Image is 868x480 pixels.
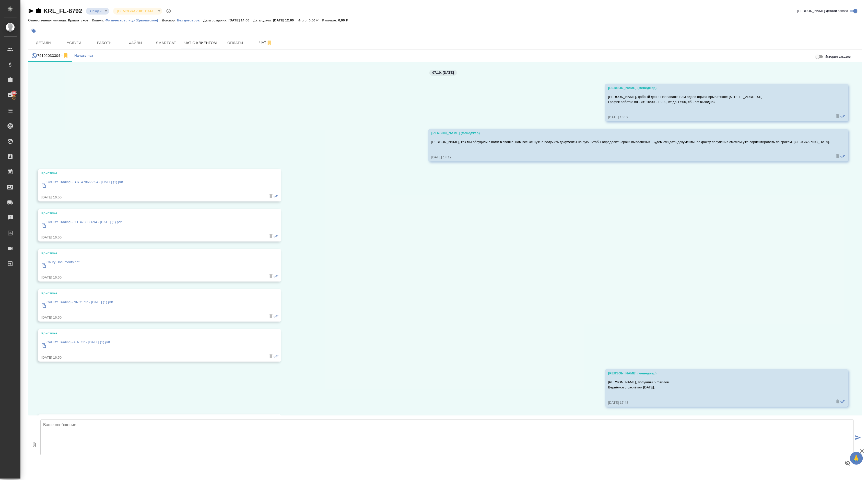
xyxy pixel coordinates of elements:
[431,131,830,136] div: [PERSON_NAME] (менеджер)
[28,49,862,62] div: simple tabs example
[105,18,162,22] a: Физическое лицо (Крылатское)
[46,300,113,305] p: CAURY Trading - NNC1 ctc - [DATE] (1).pdf
[608,85,830,91] div: [PERSON_NAME] (менеджер)
[36,8,42,14] button: Скопировать ссылку
[229,18,253,22] p: [DATE] 14:00
[62,40,86,46] span: Услуги
[852,453,861,464] span: 🙏
[41,171,263,176] div: Кристина
[608,371,830,376] div: [PERSON_NAME] (менеджер)
[177,18,204,22] p: Без договора
[113,8,162,15] div: Создан
[842,457,854,469] button: Предпросмотр
[116,9,156,13] button: [DEMOGRAPHIC_DATA]
[253,18,273,22] p: Дата сдачи:
[432,70,454,75] p: 07.10, [DATE]
[41,258,263,272] a: Caury Documents.pdf
[41,315,263,320] div: [DATE] 16:50
[68,18,92,22] p: Крылатское
[92,18,105,22] p: Клиент:
[46,180,123,185] p: CAURY Trading - B.R. #78666694 - [DATE] (1).pdf
[431,155,830,160] div: [DATE] 14:19
[72,49,96,62] button: Начать чат
[825,54,851,59] span: История заказов
[165,8,172,14] button: Доп статусы указывают на важность/срочность заказа
[41,235,263,240] div: [DATE] 16:50
[309,18,322,22] p: 0,00 ₽
[92,40,117,46] span: Работы
[41,211,263,216] div: Кристина
[41,251,263,256] div: Кристина
[254,40,278,46] span: Чат
[28,25,39,36] button: Добавить тэг
[298,18,309,22] p: Итого:
[431,140,830,145] p: [PERSON_NAME], как мы обсудили с вами в звонке, нам все же нужно получить документы на руки, чтоб...
[43,7,82,14] a: KRL_FL-8792
[608,94,830,105] p: [PERSON_NAME], добрый день! Направляю Вам адрес офиса Крылатское: [STREET_ADDRESS] График работы:...
[28,8,34,14] button: Скопировать ссылку для ЯМессенджера
[203,18,228,22] p: Дата создания:
[31,53,69,59] div: 79102033304 (Кристина) - (undefined)
[608,115,830,120] div: [DATE] 13:59
[273,18,298,22] p: [DATE] 12:00
[608,400,830,405] div: [DATE] 17:48
[41,338,263,352] a: CAURY Trading - A.A. ctc - [DATE] (1).pdf
[338,18,352,22] p: 0,00 ₽
[41,355,263,360] div: [DATE] 16:50
[223,40,248,46] span: Оплаты
[608,380,830,390] p: [PERSON_NAME], получили 5 файлов. Вернёмся с расчётом [DATE].
[31,40,56,46] span: Детали
[63,53,69,59] svg: Отписаться
[28,18,68,22] p: Ответственная команда:
[162,18,177,22] p: Договор:
[177,18,204,22] a: Без договора
[41,291,263,296] div: Кристина
[184,40,217,46] span: Чат с клиентом
[74,53,93,59] span: Начать чат
[46,220,122,225] p: CAURY Trading - C.I. #78666694 - [DATE] (1).pdf
[105,18,162,22] p: Физическое лицо (Крылатское)
[7,90,20,95] span: 6550
[41,195,263,200] div: [DATE] 16:50
[41,178,263,192] a: CAURY Trading - B.R. #78666694 - [DATE] (1).pdf
[86,8,109,15] div: Создан
[797,8,848,14] span: [PERSON_NAME] детали заказа
[46,340,110,345] p: CAURY Trading - A.A. ctc - [DATE] (1).pdf
[850,452,863,465] button: 🙏
[41,298,263,312] a: CAURY Trading - NNC1 ctc - [DATE] (1).pdf
[123,40,148,46] span: Файлы
[41,331,263,336] div: Кристина
[154,40,178,46] span: Smartcat
[266,40,273,46] svg: Отписаться
[46,260,79,265] p: Caury Documents.pdf
[1,89,19,102] a: 6550
[322,18,338,22] p: К оплате:
[89,9,103,13] button: Создан
[41,218,263,232] a: CAURY Trading - C.I. #78666694 - [DATE] (1).pdf
[41,275,263,280] div: [DATE] 16:50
